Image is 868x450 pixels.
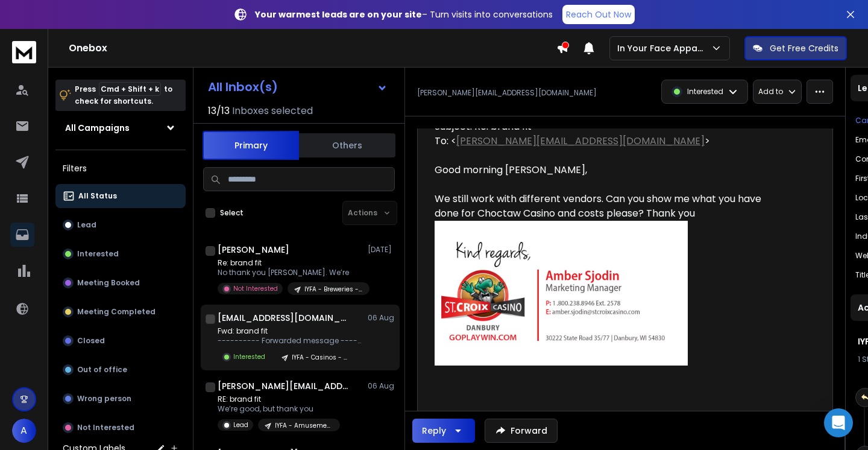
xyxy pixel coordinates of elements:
[562,5,635,24] a: Reach Out Now
[304,285,362,294] p: IYFA - Breweries - Lauren
[198,75,397,99] button: All Inbox(s)
[55,416,186,440] button: Not Interested
[55,271,186,295] button: Meeting Booked
[368,313,395,323] p: 06 Aug
[255,8,553,21] p: – Turn visits into conversations
[770,42,838,54] p: Get Free Credits
[435,221,688,366] img: AD_4nXelvnbqf8GNIHsjHqrTaVkt1KKFZPeotuYLs_M_4hP9Fli9Hqrc-wRZPbvvENpJywt0TOtGGNX85Nyl-Xb8ERTCHJPAg...
[412,419,475,443] button: Reply
[208,104,230,118] span: 13 / 13
[687,87,723,97] p: Interested
[77,307,156,317] p: Meeting Completed
[255,8,422,21] strong: Your warmest leads are on your site
[292,353,350,362] p: IYFA - Casinos - Lauren
[55,358,186,382] button: Out of office
[55,213,186,237] button: Lead
[233,352,265,361] p: Interested
[12,419,36,443] button: A
[233,420,248,429] p: Lead
[77,394,131,404] p: Wrong person
[566,8,631,21] p: Reach Out Now
[422,425,446,437] div: Reply
[218,258,362,268] p: Re: brand fit
[55,242,186,266] button: Interested
[77,365,127,375] p: Out of office
[275,421,333,430] p: IYFA - Amusement Parks and Venues - Lauren
[55,300,186,324] button: Meeting Completed
[435,192,787,221] div: We still work with different vendors. Can you show me what you have done for Choctaw Casino and c...
[55,184,186,208] button: All Status
[218,326,362,336] p: Fwd: brand fit
[65,122,130,134] h1: All Campaigns
[208,81,278,93] h1: All Inbox(s)
[55,387,186,411] button: Wrong person
[218,244,289,256] h1: [PERSON_NAME]
[69,41,556,55] h1: Onebox
[218,336,362,346] p: ---------- Forwarded message --------- From: [PERSON_NAME]
[744,36,847,60] button: Get Free Credits
[218,312,350,324] h1: [EMAIL_ADDRESS][DOMAIN_NAME]
[218,380,350,392] h1: [PERSON_NAME][EMAIL_ADDRESS][PERSON_NAME][DOMAIN_NAME]
[456,134,705,148] a: [PERSON_NAME][EMAIL_ADDRESS][DOMAIN_NAME]
[368,245,395,255] p: [DATE]
[220,208,244,218] label: Select
[299,132,395,159] button: Others
[824,408,853,437] div: Open Intercom Messenger
[417,88,597,98] p: [PERSON_NAME][EMAIL_ADDRESS][DOMAIN_NAME]
[55,116,186,140] button: All Campaigns
[12,41,36,63] img: logo
[77,220,96,230] p: Lead
[218,404,340,414] p: We’re good, but thank you
[77,336,105,346] p: Closed
[485,419,558,443] button: Forward
[218,395,340,404] p: RE: brand fit
[78,191,117,201] p: All Status
[203,131,299,160] button: Primary
[435,163,787,177] div: Good morning [PERSON_NAME],
[617,42,711,54] p: In Your Face Apparel
[233,284,278,293] p: Not Interested
[77,249,119,259] p: Interested
[368,381,395,391] p: 06 Aug
[75,83,172,107] p: Press to check for shortcuts.
[758,87,783,97] p: Add to
[55,160,186,177] h3: Filters
[77,423,134,433] p: Not Interested
[77,278,140,288] p: Meeting Booked
[232,104,313,118] h3: Inboxes selected
[218,268,362,277] p: No thank you [PERSON_NAME]. We’re
[55,329,186,353] button: Closed
[435,134,787,148] div: To: < >
[99,82,161,96] span: Cmd + Shift + k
